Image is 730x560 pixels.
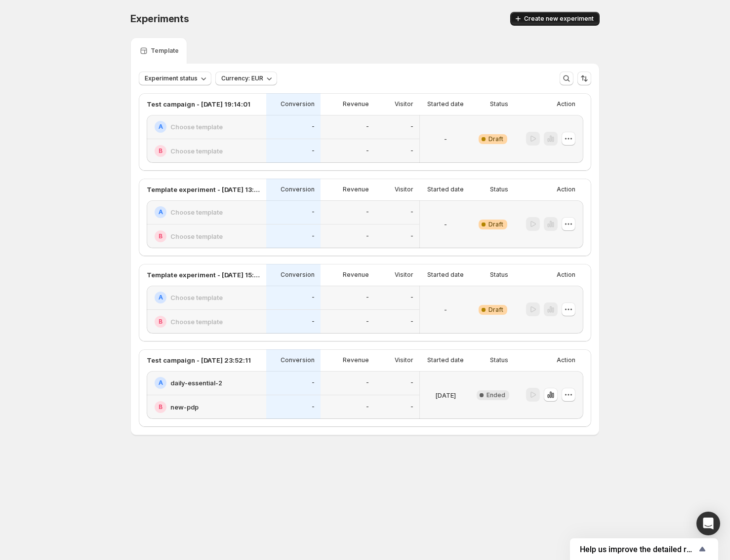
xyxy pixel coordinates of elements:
[395,356,413,364] p: Visitor
[170,293,223,302] h2: Choose template
[170,122,223,132] h2: Choose template
[343,100,369,108] p: Revenue
[312,123,315,131] p: -
[580,545,696,554] span: Help us improve the detailed report for A/B campaigns
[366,147,369,155] p: -
[281,356,315,364] p: Conversion
[159,123,163,131] h2: A
[151,47,179,55] p: Template
[312,318,315,326] p: -
[159,403,162,411] h2: B
[147,185,260,194] p: Template experiment - [DATE] 13:57:32
[410,208,413,216] p: -
[490,186,508,193] p: Status
[490,356,508,364] p: Status
[139,72,211,85] button: Experiment status
[312,403,315,411] p: -
[444,220,447,229] p: -
[147,270,260,280] p: Template experiment - [DATE] 15:22:47
[487,391,505,399] span: Ended
[312,379,315,387] p: -
[366,379,369,387] p: -
[410,403,413,411] p: -
[312,147,315,155] p: -
[170,378,222,388] h2: daily-essential-2
[366,123,369,131] p: -
[510,12,600,26] button: Create new experiment
[488,221,503,228] span: Draft
[170,146,223,156] h2: Choose template
[147,99,250,109] p: Test campaign - [DATE] 19:14:01
[312,208,315,216] p: -
[312,294,315,301] p: -
[170,402,199,412] h2: new-pdp
[410,147,413,155] p: -
[427,356,464,364] p: Started date
[366,208,369,216] p: -
[130,13,189,25] span: Experiments
[490,271,508,279] p: Status
[410,318,413,326] p: -
[557,271,575,279] p: Action
[490,100,508,108] p: Status
[343,186,369,193] p: Revenue
[281,186,315,193] p: Conversion
[427,100,464,108] p: Started date
[366,294,369,301] p: -
[170,317,223,327] h2: Choose template
[557,186,575,193] p: Action
[557,100,575,108] p: Action
[159,208,163,216] h2: A
[215,72,277,85] button: Currency: EUR
[444,134,447,144] p: -
[281,100,315,108] p: Conversion
[577,72,591,85] button: Sort the results
[427,186,464,193] p: Started date
[159,294,163,301] h2: A
[524,15,594,23] span: Create new experiment
[488,135,503,143] span: Draft
[147,355,251,365] p: Test campaign - [DATE] 23:52:11
[170,207,223,217] h2: Choose template
[410,379,413,387] p: -
[159,147,162,155] h2: B
[221,75,263,82] span: Currency: EUR
[281,271,315,279] p: Conversion
[312,232,315,240] p: -
[343,356,369,364] p: Revenue
[488,306,503,314] span: Draft
[410,123,413,131] p: -
[444,305,447,315] p: -
[395,100,413,108] p: Visitor
[343,271,369,279] p: Revenue
[696,512,720,535] div: Open Intercom Messenger
[395,186,413,193] p: Visitor
[395,271,413,279] p: Visitor
[410,232,413,240] p: -
[159,232,162,240] h2: B
[557,356,575,364] p: Action
[366,232,369,240] p: -
[159,318,162,326] h2: B
[366,403,369,411] p: -
[145,75,198,82] span: Experiment status
[159,379,163,387] h2: A
[427,271,464,279] p: Started date
[410,294,413,301] p: -
[435,390,456,400] p: [DATE]
[366,318,369,326] p: -
[170,231,223,241] h2: Choose template
[580,543,708,555] button: Show survey - Help us improve the detailed report for A/B campaigns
